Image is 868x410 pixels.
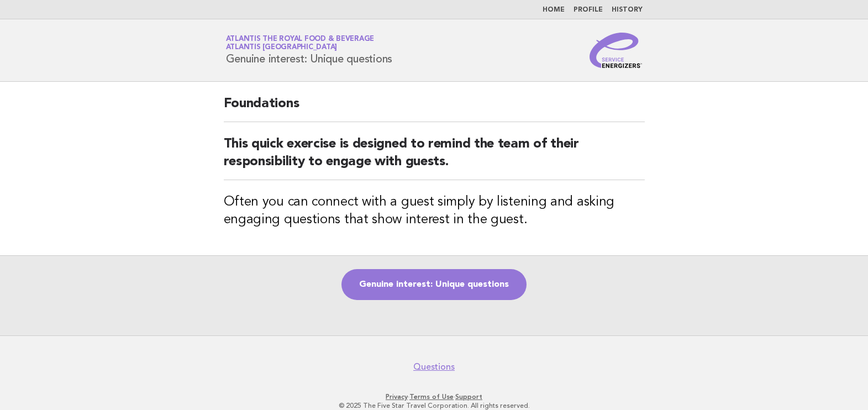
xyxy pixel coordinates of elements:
[590,33,643,68] img: Service Energizers
[386,393,408,401] a: Privacy
[574,7,603,13] a: Profile
[612,7,643,13] a: History
[455,393,482,401] a: Support
[409,393,454,401] a: Terms of Use
[543,7,565,13] a: Home
[341,269,527,300] a: Genuine interest: Unique questions
[226,44,338,51] span: Atlantis [GEOGRAPHIC_DATA]
[226,35,375,51] a: Atlantis the Royal Food & BeverageAtlantis [GEOGRAPHIC_DATA]
[224,135,645,180] h2: This quick exercise is designed to remind the team of their responsibility to engage with guests.
[224,193,645,229] h3: Often you can connect with a guest simply by listening and asking engaging questions that show in...
[226,36,393,65] h1: Genuine interest: Unique questions
[413,361,455,372] a: Questions
[224,95,645,122] h2: Foundations
[96,401,772,410] p: © 2025 The Five Star Travel Corporation. All rights reserved.
[96,392,772,401] p: · ·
